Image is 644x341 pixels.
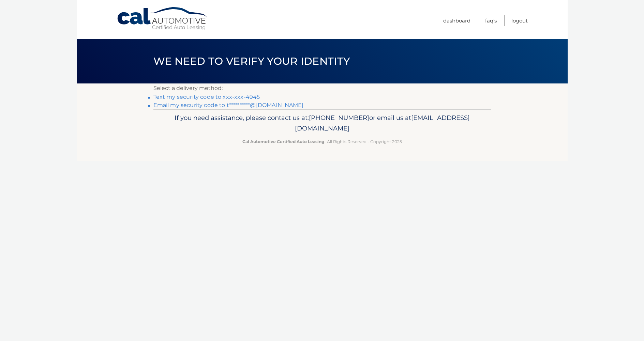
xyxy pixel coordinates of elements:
[485,15,497,26] a: FAQ's
[153,83,491,93] p: Select a delivery method:
[443,15,470,26] a: Dashboard
[117,7,209,31] a: Cal Automotive
[309,114,369,122] span: [PHONE_NUMBER]
[153,55,350,67] span: We need to verify your identity
[158,138,486,145] p: - All Rights Reserved - Copyright 2025
[511,15,528,26] a: Logout
[153,94,260,100] a: Text my security code to xxx-xxx-4945
[153,102,304,108] a: Email my security code to t**********@[DOMAIN_NAME]
[242,139,324,144] strong: Cal Automotive Certified Auto Leasing
[158,112,486,134] p: If you need assistance, please contact us at: or email us at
